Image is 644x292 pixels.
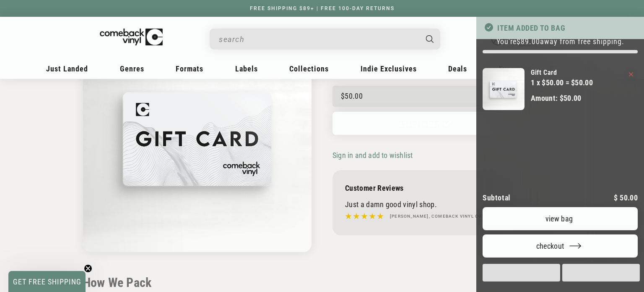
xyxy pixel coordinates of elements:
[531,77,593,88] div: 1 x $50.00 = $50.00
[84,264,92,273] button: Close teaser
[614,194,638,202] p: 50.00
[483,234,638,258] button: Checkout
[531,68,593,77] a: Gift Card
[483,194,511,202] h2: Subtotal
[614,193,618,202] span: $
[483,207,638,230] a: View bag
[13,277,81,286] span: GET FREE SHIPPING
[8,271,86,292] div: GET FREE SHIPPINGClose teaser
[629,72,633,76] button: Remove Gift Card - $50.00
[476,17,644,39] div: Item added to bag
[531,94,558,103] dt: Amount:
[560,94,582,103] dd: $50.00
[483,37,638,46] p: You're away from free shipping.
[517,37,540,46] span: $89.00
[476,17,644,292] div: Your bag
